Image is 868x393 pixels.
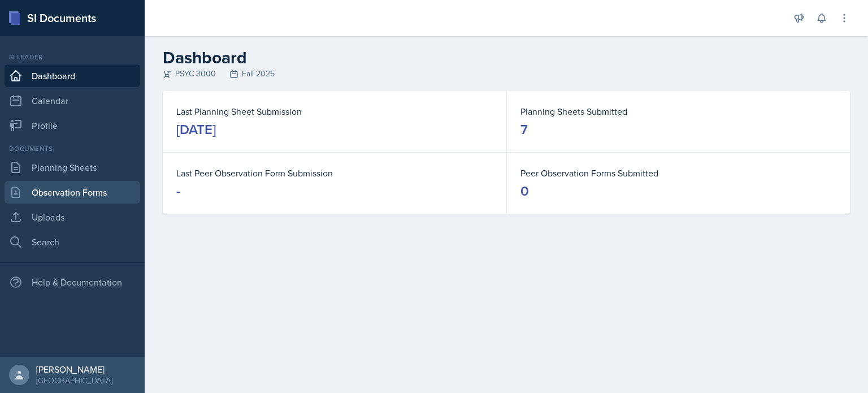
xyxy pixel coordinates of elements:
[36,375,112,386] div: [GEOGRAPHIC_DATA]
[176,105,493,118] dt: Last Planning Sheet Submission
[176,166,493,180] dt: Last Peer Observation Form Submission
[5,64,140,87] a: Dashboard
[5,144,140,154] div: Documents
[5,89,140,112] a: Calendar
[176,120,216,139] div: [DATE]
[520,182,529,200] div: 0
[176,182,180,200] div: -
[520,166,836,180] dt: Peer Observation Forms Submitted
[5,156,140,179] a: Planning Sheets
[520,120,528,139] div: 7
[163,68,850,80] div: PSYC 3000 Fall 2025
[5,52,140,62] div: Si leader
[520,105,836,118] dt: Planning Sheets Submitted
[5,181,140,204] a: Observation Forms
[163,47,850,68] h2: Dashboard
[5,231,140,253] a: Search
[5,206,140,228] a: Uploads
[5,271,140,293] div: Help & Documentation
[36,364,112,375] div: [PERSON_NAME]
[5,114,140,137] a: Profile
